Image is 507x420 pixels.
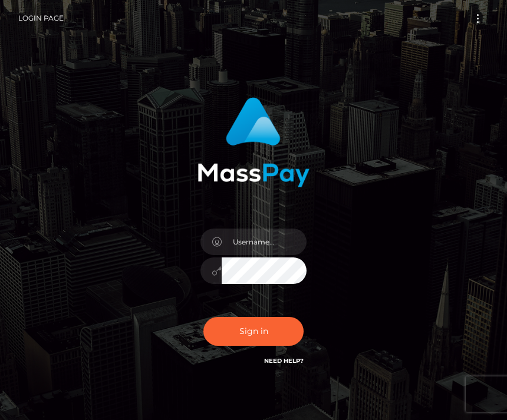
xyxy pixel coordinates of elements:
img: MassPay Login [197,97,310,187]
input: Username... [222,229,307,255]
button: Sign in [203,317,304,346]
a: Login Page [18,6,64,31]
button: Toggle navigation [467,11,489,27]
a: Need Help? [264,357,304,365]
